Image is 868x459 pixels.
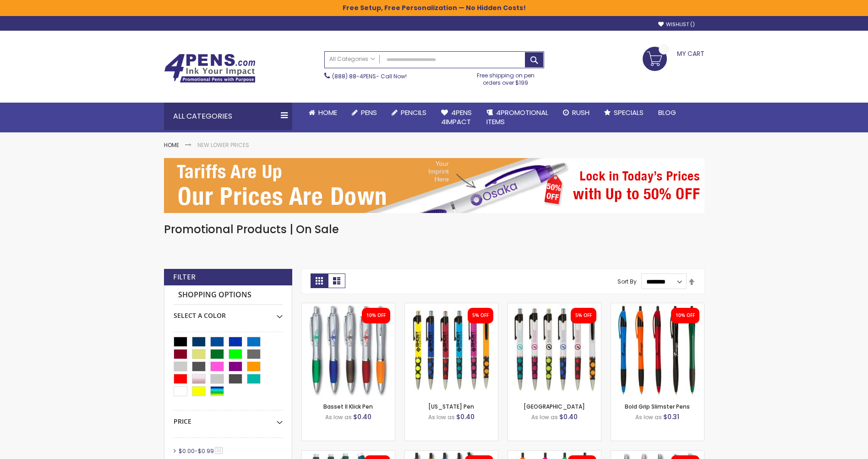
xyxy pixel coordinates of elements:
[215,447,223,454] span: 33
[332,72,376,80] a: (888) 88-4PENS
[174,410,283,426] div: Price
[311,273,328,288] strong: Grid
[508,303,601,396] img: New Orleans Pen
[658,21,695,28] a: Wishlist
[179,447,195,455] span: $0.00
[329,55,375,63] span: All Categories
[611,303,704,396] img: Bold Grip Slimster Promotional Pens
[302,303,395,396] img: Basset II Klick Pen
[344,103,384,123] a: Pens
[325,52,380,67] a: All Categories
[575,312,592,319] div: 5% OFF
[472,312,489,319] div: 5% OFF
[611,303,704,311] a: Bold Grip Slimster Promotional Pens
[663,412,679,421] span: $0.31
[176,447,226,455] a: $0.00-$0.9933
[625,403,690,410] a: Bold Grip Slimster Pens
[467,68,544,87] div: Free shipping on pen orders over $199
[198,447,214,455] span: $0.99
[556,103,597,123] a: Rush
[325,413,352,421] span: As low as
[524,403,585,410] a: [GEOGRAPHIC_DATA]
[405,303,498,311] a: Louisiana Pen
[559,412,578,421] span: $0.40
[486,108,548,126] span: 4PROMOTIONAL ITEMS
[174,285,283,305] strong: Shopping Options
[531,413,558,421] span: As low as
[401,108,426,117] span: Pencils
[164,158,704,213] img: New Lower Prices
[614,108,644,117] span: Specials
[508,450,601,458] a: Neon Slimster Pen
[617,278,637,285] label: Sort By
[456,412,475,421] span: $0.40
[301,103,344,123] a: Home
[428,403,474,410] a: [US_STATE] Pen
[597,103,651,123] a: Specials
[479,103,556,132] a: 4PROMOTIONALITEMS
[164,54,256,83] img: 4Pens Custom Pens and Promotional Products
[434,103,479,132] a: 4Pens4impact
[353,412,371,421] span: $0.40
[405,303,498,396] img: Louisiana Pen
[651,103,683,123] a: Blog
[302,450,395,458] a: CG Pen
[384,103,434,123] a: Pencils
[508,303,601,311] a: New Orleans Pen
[611,450,704,458] a: Dual Spot Pen
[635,413,662,421] span: As low as
[302,303,395,311] a: Basset II Klick Pen
[164,222,704,237] h1: Promotional Products | On Sale
[428,413,455,421] span: As low as
[441,108,472,126] span: 4Pens 4impact
[572,108,590,117] span: Rush
[174,305,283,320] div: Select A Color
[658,108,676,117] span: Blog
[164,103,292,130] div: All Categories
[332,72,407,80] span: - Call Now!
[197,141,249,149] strong: New Lower Prices
[323,403,373,410] a: Basset II Klick Pen
[366,312,386,319] div: 10% OFF
[164,141,179,149] a: Home
[173,272,196,282] strong: Filter
[318,108,337,117] span: Home
[361,108,377,117] span: Pens
[676,312,695,319] div: 10% OFF
[405,450,498,458] a: Metallic Slimster Pen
